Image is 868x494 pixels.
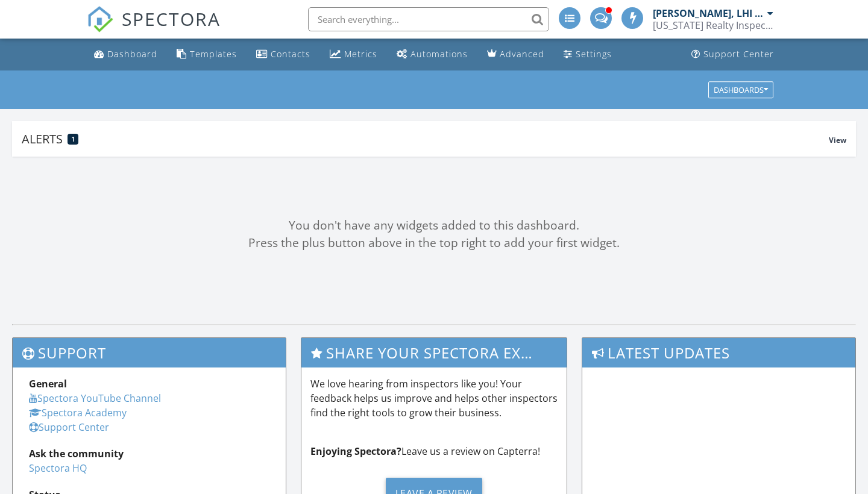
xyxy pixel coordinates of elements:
[29,461,87,475] a: Spectora HQ
[29,392,161,405] a: Spectora YouTube Channel
[190,48,237,60] div: Templates
[653,7,764,19] div: [PERSON_NAME], LHI 11246
[500,48,544,60] div: Advanced
[310,377,558,420] p: We love hearing from inspectors like you! Your feedback helps us improve and helps other inspecto...
[582,338,855,367] h3: Latest Updates
[410,48,468,60] div: Automations
[72,135,75,143] span: 1
[271,48,310,60] div: Contacts
[310,444,558,458] p: Leave us a review on Capterra!
[29,377,67,390] strong: General
[251,43,315,66] a: Contacts
[392,43,473,66] a: Automations (Advanced)
[714,86,768,94] div: Dashboards
[703,48,774,60] div: Support Center
[29,421,109,434] a: Support Center
[29,446,269,461] div: Ask the community
[653,19,773,31] div: Louisiana Realty Inspections, LLC
[308,7,549,31] input: Search everything...
[301,338,567,367] h3: Share Your Spectora Experience
[13,338,286,367] h3: Support
[107,48,157,60] div: Dashboard
[87,6,113,33] img: The Best Home Inspection Software - Spectora
[559,43,617,66] a: Settings
[89,43,162,66] a: Dashboard
[29,406,127,419] a: Spectora Academy
[172,43,242,66] a: Templates
[687,43,779,66] a: Support Center
[576,48,612,60] div: Settings
[310,445,401,458] strong: Enjoying Spectora?
[122,6,221,31] span: SPECTORA
[708,81,773,98] button: Dashboards
[482,43,549,66] a: Advanced
[344,48,377,60] div: Metrics
[22,131,829,147] div: Alerts
[325,43,382,66] a: Metrics
[12,234,856,252] div: Press the plus button above in the top right to add your first widget.
[12,217,856,234] div: You don't have any widgets added to this dashboard.
[87,16,221,42] a: SPECTORA
[829,135,846,145] span: View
